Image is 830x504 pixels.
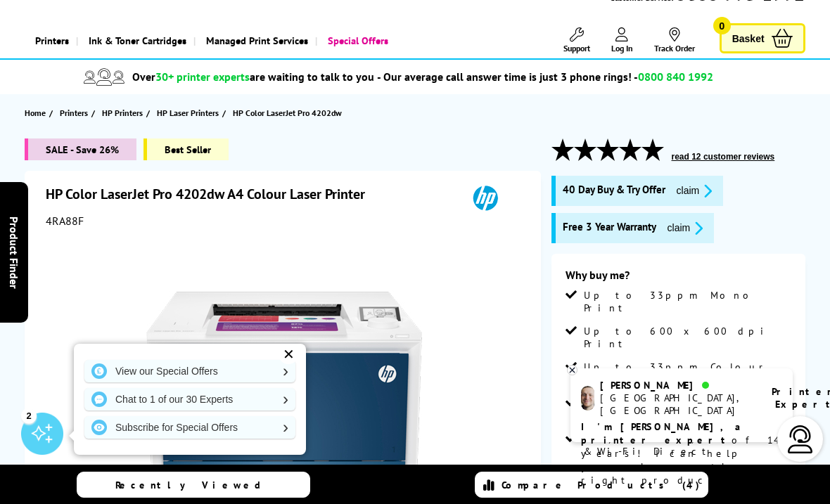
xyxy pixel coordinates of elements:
[600,392,754,417] div: [GEOGRAPHIC_DATA], [GEOGRAPHIC_DATA]
[584,289,791,314] span: Up to 33ppm Mono Print
[377,70,713,84] span: - Our average call answer time is just 3 phone rings! -
[46,185,379,203] h1: HP Color LaserJet Pro 4202dw A4 Colour Laser Printer
[84,416,295,439] a: Subscribe for Special Offers
[132,70,374,84] span: Over are waiting to talk to you
[25,138,136,160] span: SALE - Save 26%
[77,472,310,498] a: Recently Viewed
[581,420,745,446] b: I'm [PERSON_NAME], a printer expert
[584,325,791,350] span: Up to 600 x 600 dpi Print
[25,22,76,58] a: Printers
[453,185,518,211] img: HP
[672,183,717,199] button: promo-description
[25,105,49,120] a: Home
[668,151,779,162] button: read 12 customer reviews
[157,105,219,120] span: HP Laser Printers
[581,420,782,487] p: of 14 years! I can help you choose the right product
[611,27,633,53] a: Log In
[663,220,708,236] button: promo-description
[563,220,656,236] span: Free 3 Year Warranty
[475,472,708,498] a: Compare Products (4)
[84,388,295,411] a: Chat to 1 of our 30 Experts
[315,22,395,58] a: Special Offers
[713,17,731,34] span: 0
[611,43,633,53] span: Log In
[732,29,765,48] span: Basket
[563,27,590,53] a: Support
[279,344,298,364] div: ✕
[600,379,754,392] div: [PERSON_NAME]
[566,268,791,289] div: Why buy me?
[563,183,665,199] span: 40 Day Buy & Try Offer
[46,214,84,228] span: 4RA88F
[102,105,146,120] a: HP Printers
[7,216,21,288] span: Product Finder
[157,105,222,120] a: HP Laser Printers
[84,360,295,382] a: View our Special Offers
[233,108,342,118] span: HP Color LaserJet Pro 4202dw
[89,22,186,58] span: Ink & Toner Cartridges
[786,425,815,453] img: user-headset-light.svg
[102,105,143,120] span: HP Printers
[502,479,700,491] span: Compare Products (4)
[155,70,250,84] span: 30+ printer experts
[581,386,594,411] img: ashley-livechat.png
[76,22,193,58] a: Ink & Toner Cartridges
[25,105,46,120] span: Home
[60,105,88,120] span: Printers
[720,23,805,53] a: Basket 0
[143,138,229,160] span: Best Seller
[115,479,275,491] span: Recently Viewed
[60,105,91,120] a: Printers
[638,70,713,84] span: 0800 840 1992
[654,27,695,53] a: Track Order
[193,22,315,58] a: Managed Print Services
[584,361,791,386] span: Up to 33ppm Colour Print
[21,408,37,423] div: 2
[563,43,590,53] span: Support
